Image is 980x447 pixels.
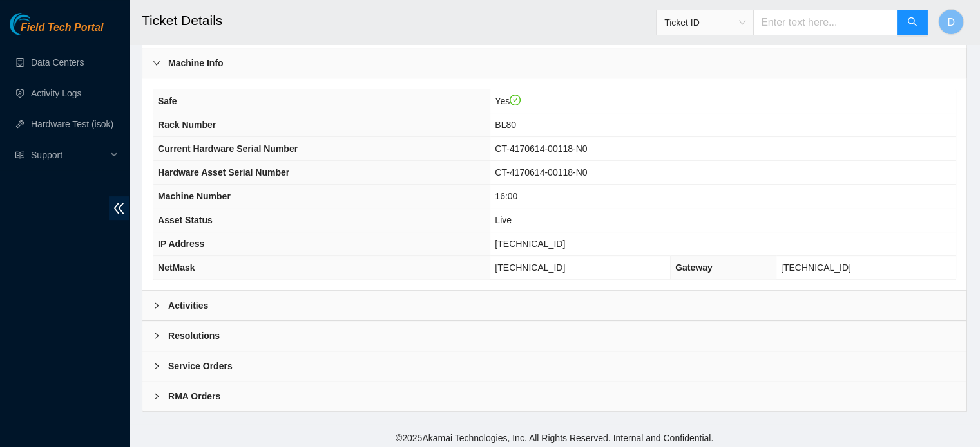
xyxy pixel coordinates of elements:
span: NetMask [158,262,195,273]
button: search [897,10,928,35]
span: right [153,362,160,370]
span: Safe [158,96,177,106]
b: Resolutions [168,329,220,343]
input: Enter text here... [753,10,898,35]
span: Hardware Asset Serial Number [158,167,289,178]
span: Support [31,142,107,168]
span: Current Hardware Serial Number [158,143,298,154]
span: right [153,59,160,67]
img: Akamai Technologies [10,13,65,35]
span: CT-4170614-00118-N0 [495,167,587,178]
button: D [938,9,964,35]
span: right [153,332,160,340]
div: Machine Info [142,48,966,78]
span: [TECHNICAL_ID] [495,262,565,273]
span: 16:00 [495,191,517,201]
span: Ticket ID [664,13,745,32]
span: Rack Number [158,120,216,130]
div: Service Orders [142,351,966,381]
a: Activity Logs [31,88,82,98]
a: Hardware Test (isok) [31,119,113,129]
span: D [947,14,955,30]
span: Asset Status [158,215,213,225]
b: Activities [168,298,208,313]
span: Live [495,215,512,225]
span: [TECHNICAL_ID] [495,239,565,249]
span: Field Tech Portal [21,22,103,34]
a: Akamai TechnologiesField Tech Portal [10,23,103,40]
span: BL80 [495,120,516,130]
div: Activities [142,291,966,320]
span: read [15,151,24,160]
span: CT-4170614-00118-N0 [495,143,587,154]
span: search [907,17,918,29]
span: Machine Number [158,191,231,201]
span: check-circle [510,95,521,106]
b: Machine Info [168,56,224,70]
b: RMA Orders [168,389,220,403]
div: Resolutions [142,321,966,351]
span: [TECHNICAL_ID] [781,262,851,273]
span: Yes [495,96,521,106]
span: right [153,302,160,309]
div: RMA Orders [142,381,966,411]
span: right [153,392,160,400]
a: Data Centers [31,57,84,68]
b: Service Orders [168,359,233,373]
span: IP Address [158,239,204,249]
span: Gateway [675,262,713,273]
span: double-left [109,196,129,220]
